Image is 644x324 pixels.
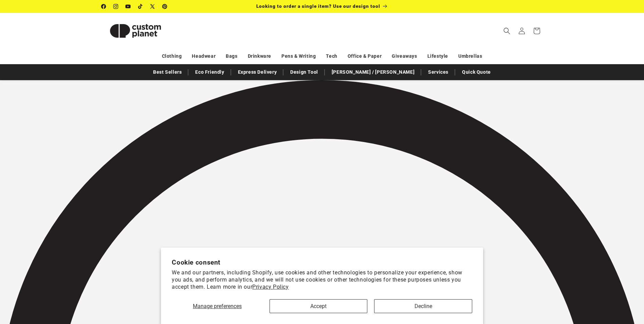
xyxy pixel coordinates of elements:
span: Manage preferences [193,303,242,309]
button: Accept [270,299,367,313]
a: Bags [226,50,237,62]
a: [PERSON_NAME] / [PERSON_NAME] [328,66,418,78]
img: Custom Planet [102,16,169,46]
a: Best Sellers [150,66,185,78]
a: Design Tool [287,66,321,78]
a: Lifestyle [427,50,448,62]
a: Giveaways [392,50,417,62]
a: Tech [326,50,337,62]
a: Clothing [162,50,182,62]
a: Umbrellas [458,50,482,62]
a: Pens & Writing [281,50,316,62]
span: Looking to order a single item? Use our design tool [256,3,380,9]
button: Decline [374,299,472,313]
a: Privacy Policy [252,284,289,290]
button: Manage preferences [172,299,263,313]
a: Express Delivery [235,66,280,78]
a: Custom Planet [99,13,172,49]
a: Services [425,66,452,78]
a: Headwear [192,50,216,62]
h2: Cookie consent [172,258,472,266]
a: Office & Paper [348,50,382,62]
a: Quick Quote [459,66,494,78]
p: We and our partners, including Shopify, use cookies and other technologies to personalize your ex... [172,269,472,290]
a: Drinkware [248,50,271,62]
a: Eco Friendly [192,66,227,78]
